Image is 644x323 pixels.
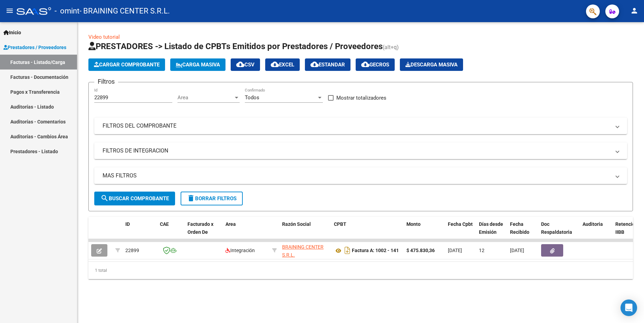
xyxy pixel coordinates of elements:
strong: $ 475.830,36 [406,248,435,253]
button: Buscar Comprobante [94,192,175,205]
span: BRAINING CENTER S.R.L. [282,244,324,258]
span: (alt+q) [383,44,399,50]
span: Mostrar totalizadores [336,94,386,102]
span: Inicio [3,29,21,36]
mat-panel-title: FILTROS DEL COMPROBANTE [103,122,611,130]
span: Facturado x Orden De [188,221,213,235]
mat-icon: search [100,194,109,202]
span: Retencion IIBB [615,221,638,235]
span: Doc Respaldatoria [541,221,572,235]
span: - omint [55,3,79,19]
button: Estandar [305,58,350,71]
i: Descargar documento [343,245,352,256]
span: Descarga Masiva [405,62,458,68]
datatable-header-cell: Días desde Emisión [476,217,507,247]
div: Open Intercom Messenger [621,299,637,316]
span: [DATE] [510,248,524,253]
datatable-header-cell: Monto [404,217,445,247]
span: PRESTADORES -> Listado de CPBTs Emitidos por Prestadores / Proveedores [88,41,383,51]
span: CSV [236,62,254,68]
datatable-header-cell: Facturado x Orden De [185,217,223,247]
datatable-header-cell: Fecha Recibido [507,217,538,247]
mat-expansion-panel-header: MAS FILTROS [94,167,627,184]
datatable-header-cell: Retencion IIBB [613,217,640,247]
span: Cargar Comprobante [94,62,160,68]
span: Todos [245,94,259,101]
mat-icon: delete [187,194,195,202]
mat-panel-title: FILTROS DE INTEGRACION [103,147,611,155]
span: Borrar Filtros [187,195,237,202]
span: - BRAINING CENTER S.R.L. [79,3,170,19]
datatable-header-cell: Area [223,217,269,247]
mat-expansion-panel-header: FILTROS DEL COMPROBANTE [94,118,627,134]
mat-panel-title: MAS FILTROS [103,172,611,179]
app-download-masive: Descarga masiva de comprobantes (adjuntos) [400,58,463,71]
datatable-header-cell: Doc Respaldatoria [538,217,580,247]
datatable-header-cell: Razón Social [279,217,331,247]
button: Carga Masiva [170,58,225,71]
mat-expansion-panel-header: FILTROS DE INTEGRACION [94,142,627,159]
datatable-header-cell: CAE [157,217,185,247]
span: Integración [225,248,255,253]
mat-icon: cloud_download [361,60,369,68]
span: Prestadores / Proveedores [3,44,66,51]
mat-icon: person [630,7,638,15]
button: Descarga Masiva [400,58,463,71]
mat-icon: menu [6,7,14,15]
span: ID [125,221,130,227]
button: CSV [231,58,260,71]
strong: Factura A: 1002 - 141 [352,248,399,253]
span: Razón Social [282,221,311,227]
span: 22899 [125,248,139,253]
datatable-header-cell: Auditoria [580,217,613,247]
button: EXCEL [265,58,300,71]
span: Fecha Recibido [510,221,529,235]
span: Auditoria [583,221,603,227]
mat-icon: cloud_download [310,60,319,68]
button: Gecros [356,58,395,71]
datatable-header-cell: ID [123,217,157,247]
div: 1 total [88,262,633,279]
span: Monto [406,221,421,227]
mat-icon: cloud_download [271,60,279,68]
span: EXCEL [271,62,294,68]
datatable-header-cell: Fecha Cpbt [445,217,476,247]
span: CPBT [334,221,346,227]
span: Días desde Emisión [479,221,503,235]
span: Gecros [361,62,389,68]
span: Area [177,94,233,101]
span: Fecha Cpbt [448,221,473,227]
span: CAE [160,221,169,227]
button: Borrar Filtros [181,192,243,205]
mat-icon: cloud_download [236,60,244,68]
button: Cargar Comprobante [88,58,165,71]
span: [DATE] [448,248,462,253]
span: 12 [479,248,484,253]
datatable-header-cell: CPBT [331,217,404,247]
a: Video tutorial [88,34,120,40]
span: Buscar Comprobante [100,195,169,202]
div: 30715285165 [282,243,328,258]
span: Area [225,221,236,227]
span: Estandar [310,62,345,68]
span: Carga Masiva [176,62,220,68]
h3: Filtros [94,77,118,86]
